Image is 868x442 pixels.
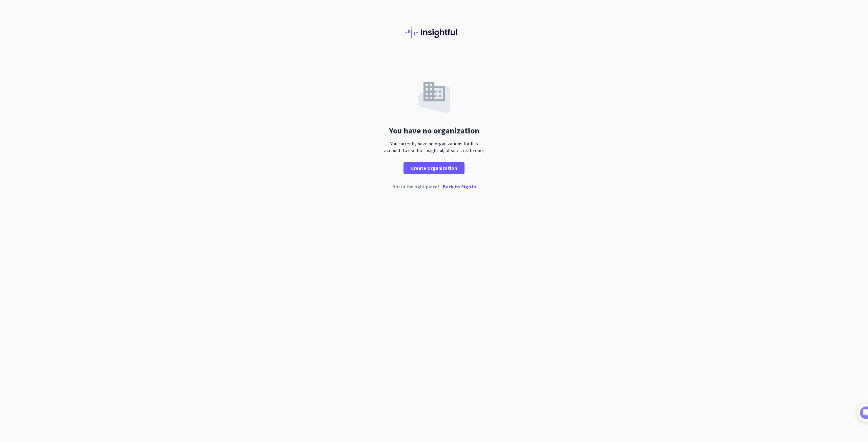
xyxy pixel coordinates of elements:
[381,140,487,154] div: You currently have no organizations for this account. To use the Insightful, please create one.
[389,127,479,135] div: You have no organization
[443,184,476,189] p: Back to Sign In
[406,27,462,38] img: Insightful
[403,162,465,174] button: Create Organization
[411,165,457,171] span: Create Organization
